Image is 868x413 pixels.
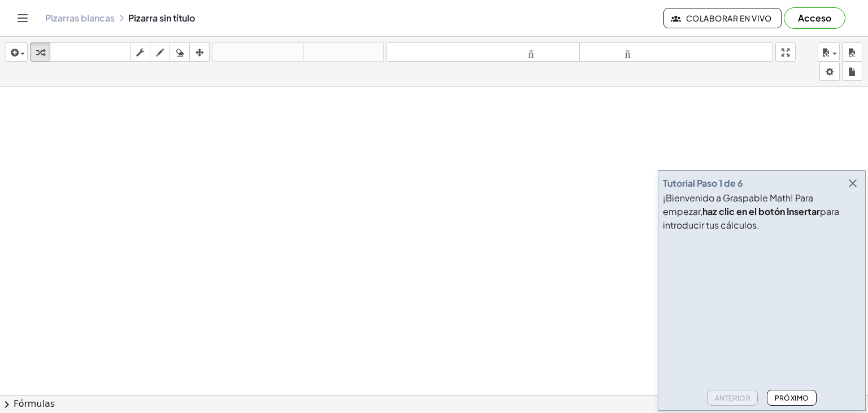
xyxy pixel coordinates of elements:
[784,7,845,29] button: Acceso
[215,47,301,58] font: deshacer
[798,12,831,24] font: Acceso
[45,12,115,24] font: Pizarras blancas
[212,42,303,62] button: deshacer
[53,47,128,58] font: teclado
[306,47,381,58] font: rehacer
[389,47,577,58] font: tamaño_del_formato
[14,398,55,409] font: Fórmulas
[579,42,773,62] button: tamaño_del_formato
[663,8,782,28] button: Colaborar en vivo
[702,205,820,217] font: haz clic en el botón Insertar
[303,42,384,62] button: rehacer
[767,390,816,406] button: Próximo
[663,177,743,189] font: Tutorial Paso 1 de 6
[663,192,813,217] font: ¡Bienvenido a Graspable Math! Para empezar,
[686,13,772,23] font: Colaborar en vivo
[775,394,809,402] font: Próximo
[45,12,115,24] a: Pizarras blancas
[14,9,32,27] button: Cambiar navegación
[50,42,131,62] button: teclado
[386,42,580,62] button: tamaño_del_formato
[582,47,770,58] font: tamaño_del_formato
